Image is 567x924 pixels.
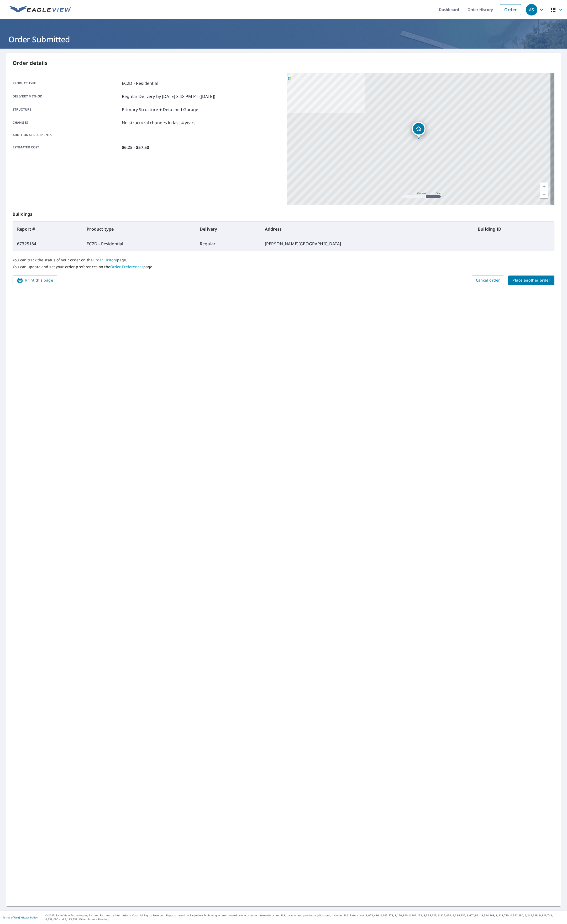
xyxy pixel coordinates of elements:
[93,257,117,262] a: Order History
[13,106,120,113] p: Structure
[122,93,215,100] p: Regular Delivery by [DATE] 3:48 PM PT ([DATE])
[540,183,548,190] a: Current Level 17, Zoom In
[261,222,474,236] th: Address
[13,133,120,137] p: Additional recipients
[13,93,120,100] p: Delivery method
[82,236,196,251] td: EC2D - Residential
[261,236,474,251] td: [PERSON_NAME][GEOGRAPHIC_DATA]
[122,80,158,86] p: EC2D - Residential
[526,4,537,15] div: AS
[13,258,554,262] p: You can track the status of your order on the page.
[13,59,554,67] p: Order details
[13,80,120,86] p: Product type
[110,264,143,269] a: Order Preferences
[45,913,564,921] p: © 2025 Eagle View Technologies, Inc. and Pictometry International Corp. All Rights Reserved. Repo...
[196,222,261,236] th: Delivery
[13,144,120,150] p: Estimated cost
[13,205,554,221] p: Buildings
[13,264,554,269] p: You can update and set your order preferences on the page.
[512,277,550,284] span: Place another order
[13,120,120,126] p: Changes
[13,236,82,251] td: 67325184
[540,190,548,198] a: Current Level 17, Zoom Out
[122,144,149,150] p: $6.25 - $57.50
[122,120,196,126] p: No structural changes in last 4 years
[122,106,198,113] p: Primary Structure + Detached Garage
[20,916,38,919] a: Privacy Policy
[476,277,500,284] span: Cancel order
[500,4,521,15] a: Order
[9,6,71,14] img: EV Logo
[17,277,53,284] span: Print this page
[472,276,504,285] button: Cancel order
[13,222,82,236] th: Report #
[412,122,426,138] div: Dropped pin, building 1, Residential property, Elmer Rd Brooklyn, WI 53521
[3,916,19,919] a: Terms of Use
[474,222,554,236] th: Building ID
[196,236,261,251] td: Regular
[3,916,38,919] p: |
[82,222,196,236] th: Product type
[508,276,554,285] button: Place another order
[6,34,561,45] h1: Order Submitted
[13,276,57,285] button: Print this page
